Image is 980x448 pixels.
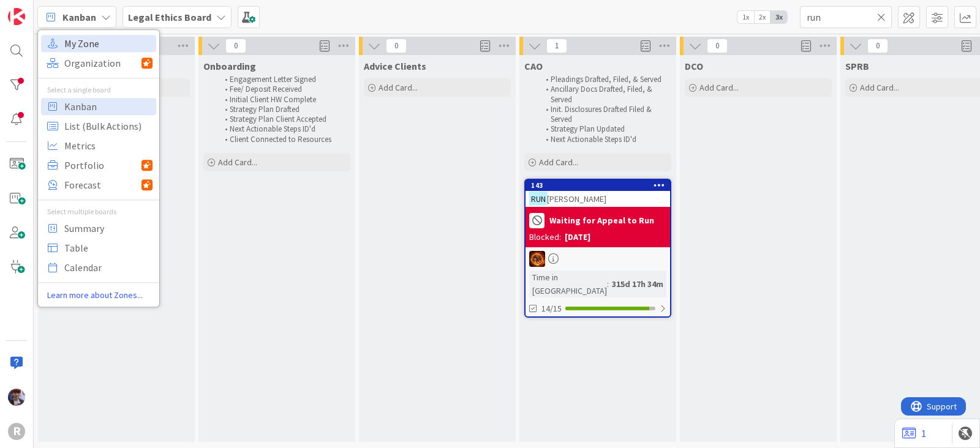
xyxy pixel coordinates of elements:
img: Visit kanbanzone.com [8,8,25,25]
li: Initial Client HW Complete [218,95,349,105]
span: : [607,277,609,291]
li: Next Actionable Steps ID'd [539,135,669,144]
a: Metrics [41,137,156,154]
span: Onboarding [203,60,256,72]
a: Table [41,239,156,256]
span: Add Card... [218,157,257,168]
span: DCO [685,60,703,72]
span: 0 [707,39,728,53]
span: Add Card... [539,157,578,168]
input: Quick Filter... [800,6,892,28]
div: Blocked: [529,231,561,244]
span: Support [26,2,56,17]
div: Select a single board [38,84,159,95]
li: Strategy Plan Drafted [218,105,349,114]
span: Portfolio [64,156,141,174]
div: 315d 17h 34m [609,277,666,291]
span: 0 [225,39,246,53]
span: Metrics [64,136,153,155]
li: Fee/ Deposit Received [218,84,349,94]
a: Portfolio [41,157,156,174]
a: 1 [902,426,926,441]
div: [DATE] [565,231,590,244]
span: 14/15 [541,302,562,315]
b: Legal Ethics Board [128,11,211,23]
span: 1x [737,11,754,23]
span: Summary [64,219,153,237]
span: [PERSON_NAME] [547,193,606,204]
div: Time in [GEOGRAPHIC_DATA] [529,271,607,297]
li: Client Connected to Resources [218,135,349,144]
span: Kanban [64,97,153,116]
span: Add Card... [860,82,899,93]
li: Init. Disclosures Drafted Filed & Served [539,105,669,125]
a: Calendar [41,259,156,276]
mark: RUN [529,192,547,206]
a: My Zone [41,35,156,52]
div: TR [526,251,670,267]
li: Next Actionable Steps ID'd [218,124,349,134]
a: Forecast [41,176,156,193]
span: 2x [754,11,771,23]
li: Strategy Plan Client Accepted [218,114,349,124]
div: 143 [526,180,670,191]
span: Add Card... [699,82,739,93]
li: Strategy Plan Updated [539,124,669,134]
span: List (Bulk Actions) [64,117,153,135]
span: CAO [524,60,543,72]
span: Add Card... [379,82,418,93]
a: Learn more about Zones... [38,289,159,302]
span: SPRB [845,60,869,72]
span: My Zone [64,34,153,53]
a: Summary [41,220,156,237]
div: 143 [531,181,670,190]
li: Pleadings Drafted, Filed, & Served [539,75,669,84]
img: TR [529,251,545,267]
span: 3x [771,11,787,23]
span: 0 [386,39,407,53]
b: Waiting for Appeal to Run [549,216,654,225]
a: List (Bulk Actions) [41,118,156,135]
a: Organization [41,54,156,72]
span: Organization [64,54,141,72]
span: 1 [546,39,567,53]
span: Table [64,239,153,257]
span: Calendar [64,258,153,277]
span: Kanban [62,10,96,24]
a: Kanban [41,98,156,115]
span: Forecast [64,176,141,194]
img: ML [8,389,25,406]
div: 143RUN[PERSON_NAME] [526,180,670,207]
div: Select multiple boards [38,206,159,217]
span: Advice Clients [364,60,426,72]
span: 0 [867,39,888,53]
li: Ancillary Docs Drafted, Filed, & Served [539,84,669,105]
div: R [8,423,25,440]
li: Engagement Letter Signed [218,75,349,84]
